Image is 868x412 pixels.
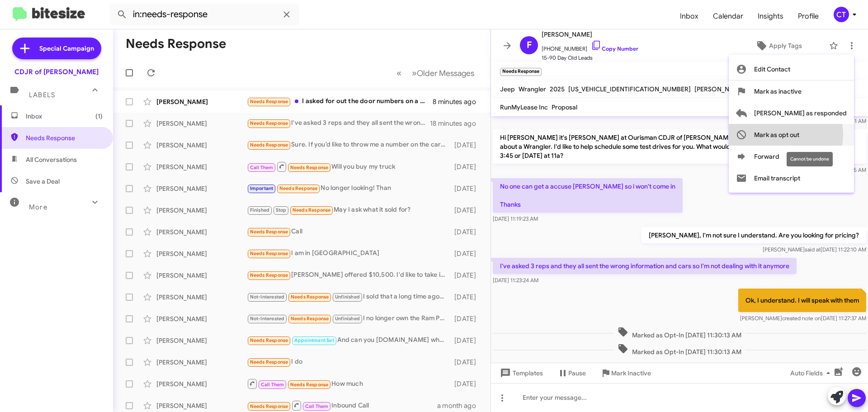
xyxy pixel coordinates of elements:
span: Mark as opt out [754,124,799,146]
span: Mark as inactive [754,81,802,102]
div: Cannot be undone [787,152,833,166]
button: Email transcript [729,167,854,189]
button: Forward [729,146,854,167]
span: Edit Contact [754,58,790,80]
span: [PERSON_NAME] as responded [754,102,847,124]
